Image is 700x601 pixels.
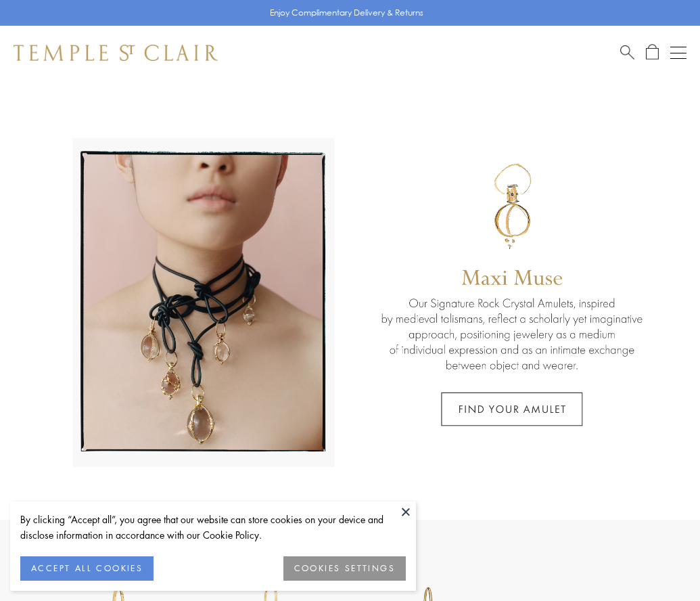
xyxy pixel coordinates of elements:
p: Enjoy Complimentary Delivery & Returns [270,6,423,20]
button: ACCEPT ALL COOKIES [20,556,154,581]
button: Open navigation [670,45,686,61]
a: Search [620,44,634,61]
a: Open Shopping Bag [646,44,659,61]
button: COOKIES SETTINGS [283,556,406,581]
div: By clicking “Accept all”, you agree that our website can store cookies on your device and disclos... [20,512,406,543]
img: Temple St. Clair [14,45,218,61]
